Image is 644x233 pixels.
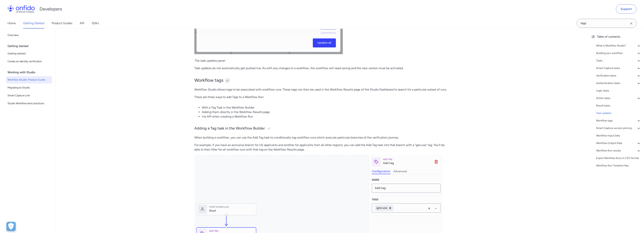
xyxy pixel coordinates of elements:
p: Workflow Studio allows tags to be associated with workflow runs. These tags can then be used in t... [194,87,449,92]
a: Getting Started [23,18,44,28]
a: Create an identity verification [6,58,52,65]
p: When building a workflow, you can use the Add Tag task to conditionally tag workflow runs which e... [194,135,449,140]
a: Tasks [596,58,641,63]
p: For example, if you have an exclusive branch for US applicants and another for applicants from al... [194,143,449,152]
div: Table of contents [591,34,641,39]
a: Workflow tags [596,118,641,123]
span: Create an identity verification [7,59,51,64]
h2: Workflow tags [194,77,449,84]
a: Workflow Run Timeline Files [596,163,641,168]
em: The task updates panel [194,59,225,62]
a: Overview [6,31,52,39]
a: Action tasks [596,96,641,100]
span: Overview [7,33,51,37]
input: Onfido search input field [577,19,637,28]
a: Authentication tasks [596,81,641,85]
span: Smart Capture Link [7,93,51,98]
img: Onfido Logo [7,5,35,13]
h3: Adding a Tag task in the Workflow Builder [194,126,449,132]
div: Working with Studio [7,69,54,76]
a: Workflow Input Data [596,133,641,138]
a: Result tasks [596,103,641,108]
a: Studio Workflow best practices [6,100,52,107]
a: Product Guides [52,18,72,28]
a: API [80,18,84,28]
div: Cookie Preferences [6,222,16,231]
p: Task updates do not automatically get pushed live. As with any changes to a workflow, the workflo... [194,66,449,70]
a: SDKs [92,18,99,28]
span: Workflow Studio: Product Guide [7,78,51,82]
a: What is Workflow Studio? [596,43,641,48]
a: Task updates [596,111,641,115]
a: Smart Capture Link [6,92,52,99]
li: Via API when creating a Workflow Run [202,114,449,119]
a: Smart Capture tasks [596,66,641,70]
a: Smart Capture version pinning [596,126,641,130]
a: Building your workflow [596,51,641,55]
a: Support [616,4,637,14]
a: Export Workflow Runs in CSV format [596,156,641,160]
div: Getting started [7,42,54,50]
a: Getting started [6,50,52,57]
a: Workflow Studio: Product Guide [6,76,52,84]
span: Getting started [7,51,51,56]
svg: Clear search field button [629,21,634,26]
p: There are three ways to add Tags to a Workflow Run: [194,95,449,99]
a: Migrating to Studio [6,84,52,91]
a: Verification tasks [596,73,641,78]
span: Migrating to Studio [7,85,51,90]
li: Adding them directly in the Workflow Results page [202,110,449,114]
span: Studio Workflow best practices [7,101,51,106]
a: Workflow Output Data [596,141,641,145]
a: Workflow Run results [596,148,641,153]
h1: Developers [40,6,62,12]
button: Open Preferences [6,222,16,231]
a: Logic tasks [596,88,641,93]
a: Home [7,18,16,28]
li: With a Tag Task in the Workflow Builder [202,105,449,110]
